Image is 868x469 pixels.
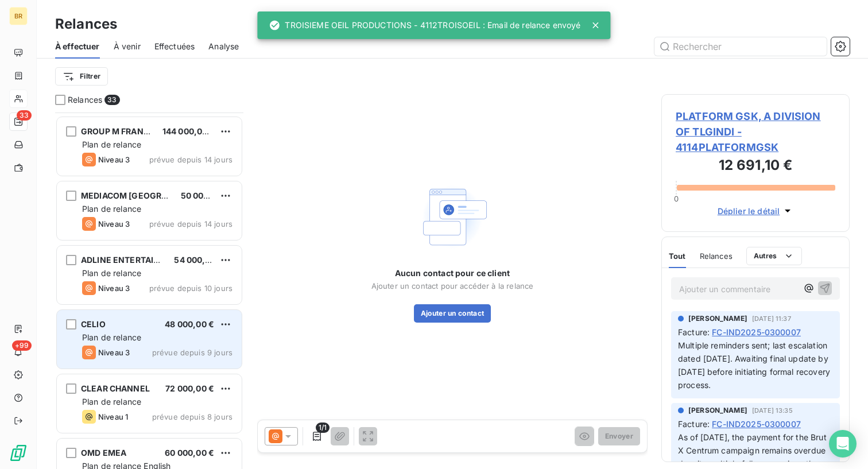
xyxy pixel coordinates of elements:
[98,155,130,164] span: Niveau 3
[149,155,232,164] span: prévue depuis 14 jours
[718,205,780,217] span: Déplier le détail
[678,326,710,338] span: Facture :
[752,407,793,414] span: [DATE] 13:35
[316,423,330,433] span: 1/1
[82,204,141,214] span: Plan de relance
[81,191,214,200] span: MEDIACOM [GEOGRAPHIC_DATA]
[81,126,154,136] span: GROUP M FRANCE
[678,418,710,430] span: Facture :
[12,340,32,351] span: +99
[712,418,801,430] span: FC-IND2025-0300007
[416,180,489,254] img: Empty state
[55,113,243,469] div: grid
[208,41,239,52] span: Analyse
[55,14,117,34] h3: Relances
[152,348,232,357] span: prévue depuis 9 jours
[81,319,106,329] span: CELIO
[82,397,141,406] span: Plan de relance
[82,139,141,149] span: Plan de relance
[82,332,141,342] span: Plan de relance
[746,247,802,265] button: Autres
[688,405,747,416] span: [PERSON_NAME]
[55,67,108,86] button: Filtrer
[104,95,119,105] span: 33
[181,191,230,200] span: 50 000,00 €
[81,383,150,393] span: CLEAR CHANNEL
[162,126,215,136] span: 144 000,00 €
[669,251,686,261] span: Tout
[829,430,857,458] div: Open Intercom Messenger
[174,255,223,265] span: 54 000,00 €
[674,194,679,203] span: 0
[98,348,130,357] span: Niveau 3
[269,15,580,36] div: TROISIEME OEIL PRODUCTIONS - 4112TROISOEIL : Email de relance envoyé
[165,319,214,329] span: 48 000,00 €
[149,284,232,293] span: prévue depuis 10 jours
[752,315,791,322] span: [DATE] 11:37
[714,204,797,218] button: Déplier le détail
[154,41,195,52] span: Effectuées
[98,219,130,228] span: Niveau 3
[9,444,28,462] img: Logo LeanPay
[98,412,128,421] span: Niveau 1
[371,281,534,290] span: Ajouter un contact pour accéder à la relance
[165,383,214,393] span: 72 000,00 €
[81,448,126,458] span: OMD EMEA
[81,255,184,265] span: ADLINE ENTERTAINMENT
[688,313,747,324] span: [PERSON_NAME]
[598,427,640,445] button: Envoyer
[165,448,214,458] span: 60 000,00 €
[678,340,832,390] span: Multiple reminders sent; last escalation dated [DATE]. Awaiting final update by [DATE] before ini...
[114,41,141,52] span: À venir
[149,219,232,228] span: prévue depuis 14 jours
[712,326,801,338] span: FC-IND2025-0300007
[55,41,100,52] span: À effectuer
[98,284,130,293] span: Niveau 3
[152,412,232,421] span: prévue depuis 8 jours
[676,155,835,178] h3: 12 691,10 €
[700,251,733,261] span: Relances
[68,94,102,106] span: Relances
[17,110,32,121] span: 33
[414,304,491,323] button: Ajouter un contact
[9,7,28,25] div: BR
[654,37,827,56] input: Rechercher
[82,268,141,278] span: Plan de relance
[676,108,835,155] span: PLATFORM GSK, A DIVISION OF TLGINDI - 4114PLATFORMGSK
[395,268,510,279] span: Aucun contact pour ce client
